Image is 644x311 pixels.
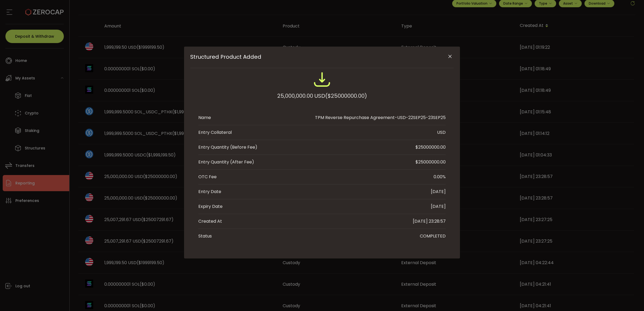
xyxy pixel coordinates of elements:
div: Entry Quantity (Before Fee) [198,144,257,151]
div: OTC Fee [198,174,217,180]
div: 0.00% [434,174,446,180]
div: [DATE] 23:28:57 [413,218,446,225]
div: Entry Collateral [198,129,232,136]
div: $25000000.00 [416,144,446,151]
div: [DATE] [431,203,446,210]
iframe: Chat Widget [617,285,644,311]
div: [DATE] [431,188,446,195]
div: Entry Quantity (After Fee) [198,159,254,165]
div: Name [198,114,211,121]
button: Close [445,52,455,61]
div: TPM Reverse Repurchase Agreement-USD-22SEP25-23SEP25 [315,114,446,121]
div: USD [437,129,446,136]
div: Structured Product Added [184,47,460,258]
div: Entry Date [198,188,221,195]
div: COMPLETED [420,233,446,239]
div: $25000000.00 [416,159,446,165]
span: Structured Product Added [190,54,427,60]
div: Status [198,233,212,239]
div: Expiry Date [198,203,223,210]
div: 25,000,000.00 USD [277,91,367,101]
div: Created At [198,218,222,225]
span: ($25000000.00) [325,91,367,101]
